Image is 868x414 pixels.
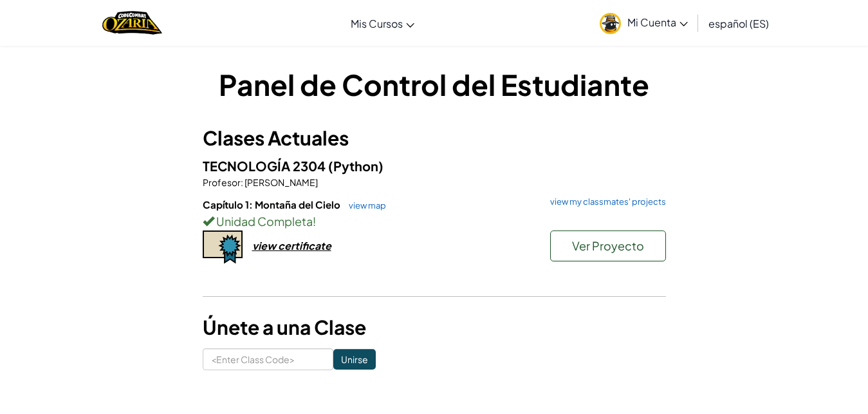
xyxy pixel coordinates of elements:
[600,13,621,34] img: avatar
[351,17,403,30] span: Mis Cursos
[708,17,769,30] span: español (ES)
[252,239,331,252] div: view certificate
[313,214,316,229] span: !
[544,198,666,206] a: view my classmates' projects
[203,348,333,370] input: <Enter Class Code>
[102,10,162,36] a: Ozaria by CodeCombat logo
[241,176,243,188] span: :
[203,176,241,188] span: Profesor
[593,3,694,43] a: Mi Cuenta
[342,200,386,211] a: view map
[102,10,162,36] img: Home
[344,6,421,41] a: Mis Cursos
[203,158,328,174] span: TECNOLOGÍA 2304
[203,64,666,104] h1: Panel de Control del Estudiante
[550,231,666,261] button: Ver Proyecto
[203,231,243,264] img: certificate-icon.png
[203,124,666,153] h3: Clases Actuales
[203,198,342,211] span: Capítulo 1: Montaña del Cielo
[203,313,666,342] h3: Únete a una Clase
[572,238,644,253] span: Ver Proyecto
[702,6,775,41] a: español (ES)
[203,239,331,252] a: view certificate
[333,349,376,370] input: Unirse
[627,15,688,29] span: Mi Cuenta
[243,176,318,188] span: [PERSON_NAME]
[214,214,313,229] span: Unidad Completa
[328,158,383,174] span: (Python)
